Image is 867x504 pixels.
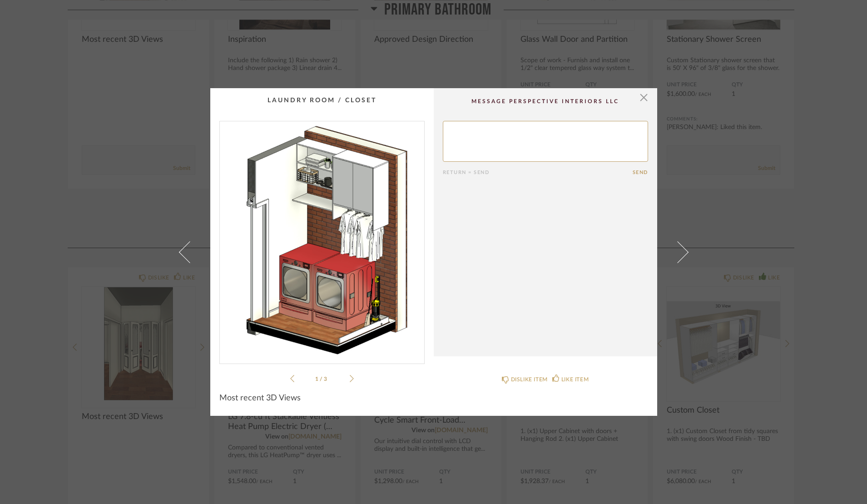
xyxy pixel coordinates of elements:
[511,375,548,384] div: DISLIKE ITEM
[635,88,653,106] button: Close
[561,375,589,384] div: LIKE ITEM
[443,170,633,175] div: Return = Send
[320,376,324,382] span: /
[315,376,320,382] span: 1
[633,170,648,175] button: Send
[219,393,301,403] span: Most recent 3D Views
[220,121,424,356] div: 0
[324,376,328,382] span: 3
[220,121,424,356] img: fe1cb71f-bd99-4732-81f7-1d95d3c0f000_1000x1000.jpg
